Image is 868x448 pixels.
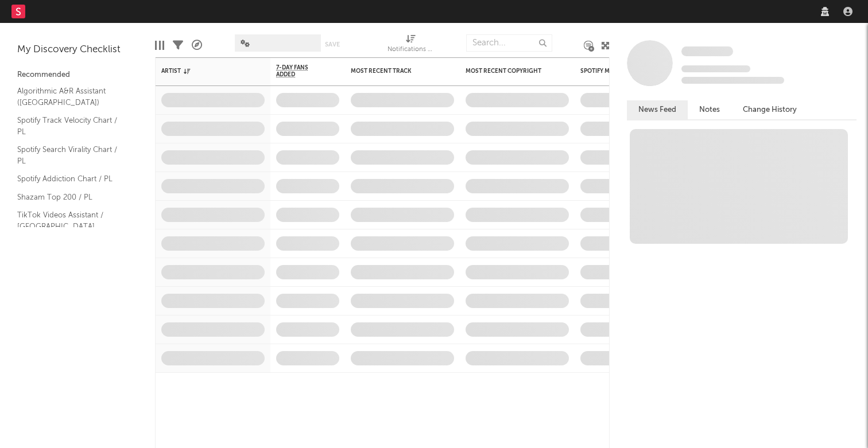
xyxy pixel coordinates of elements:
[681,46,733,56] span: Some Artist
[681,77,784,84] span: 0 fans last week
[387,29,433,62] div: Notifications (Artist)
[17,191,126,204] a: Shazam Top 200 / PL
[731,100,808,119] button: Change History
[17,173,126,185] a: Spotify Addiction Chart / PL
[192,29,202,62] div: A&R Pipeline
[161,68,247,75] div: Artist
[387,43,433,57] div: Notifications (Artist)
[17,143,126,167] a: Spotify Search Virality Chart / PL
[351,68,437,75] div: Most Recent Track
[155,29,164,62] div: Edit Columns
[17,68,138,82] div: Recommended
[173,29,183,62] div: Filters
[325,41,340,48] button: Save
[276,64,322,78] span: 7-Day Fans Added
[681,65,750,72] span: Tracking Since: [DATE]
[466,68,552,75] div: Most Recent Copyright
[466,34,552,52] input: Search...
[17,43,138,57] div: My Discovery Checklist
[681,46,733,57] a: Some Artist
[627,100,688,119] button: News Feed
[17,209,126,232] a: TikTok Videos Assistant / [GEOGRAPHIC_DATA]
[688,100,731,119] button: Notes
[17,85,126,108] a: Algorithmic A&R Assistant ([GEOGRAPHIC_DATA])
[580,68,666,75] div: Spotify Monthly Listeners
[17,114,126,138] a: Spotify Track Velocity Chart / PL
